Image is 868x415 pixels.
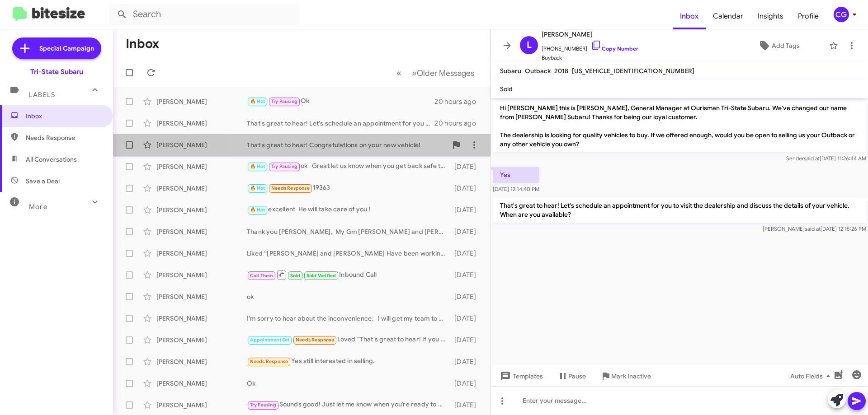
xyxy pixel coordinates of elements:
div: [DATE] [450,270,483,280]
div: [PERSON_NAME] [156,249,247,258]
input: Search [109,4,299,25]
div: [PERSON_NAME] [156,162,247,171]
button: Auto Fields [783,368,841,384]
span: 2018 [554,67,568,75]
nav: Page navigation example [392,64,480,82]
span: » [412,67,417,79]
div: [PERSON_NAME] [156,184,247,193]
span: Labels [29,91,55,99]
div: [DATE] [450,249,483,258]
p: That's great to hear! Let's schedule an appointment for you to visit the dealership and discuss t... [493,197,866,223]
a: Calendar [706,3,750,29]
a: Special Campaign [12,37,101,59]
span: Special Campaign [39,44,94,53]
span: Add Tags [772,37,800,54]
span: Auto Fields [790,368,834,384]
div: Sounds good! Just let me know when you’re ready to set up an appointment. Looking forward to assi... [247,400,450,410]
div: ok [247,292,450,301]
div: [PERSON_NAME] [156,270,247,280]
div: [PERSON_NAME] [156,227,247,236]
div: [DATE] [450,401,483,410]
div: [DATE] [450,292,483,301]
span: Needs Response [250,359,288,364]
span: Subaru [500,67,521,75]
div: [PERSON_NAME] [156,119,247,128]
span: Try Pausing [271,163,297,169]
span: All Conversations [26,155,77,164]
span: Sold [500,85,513,93]
span: Appointment Set [250,337,290,343]
button: Pause [550,368,593,384]
div: [PERSON_NAME] [156,379,247,388]
a: Insights [750,3,791,29]
span: Try Pausing [271,98,297,104]
span: [PERSON_NAME] [DATE] 12:15:26 PM [763,225,866,232]
div: ok Great let us know when you get back safe travels [247,161,450,172]
span: Templates [498,368,543,384]
div: Inbound Call [247,269,450,280]
div: 20 hours ago [434,119,483,128]
span: [PHONE_NUMBER] [542,40,638,53]
div: [DATE] [450,314,483,323]
a: Profile [791,3,826,29]
p: Hi [PERSON_NAME] this is [PERSON_NAME], General Manager at Ourisman Tri-State Subaru. We've chang... [493,100,866,152]
div: [DATE] [450,184,483,193]
div: [PERSON_NAME] [156,336,247,345]
span: 🔥 Hot [250,207,265,213]
div: [DATE] [450,379,483,388]
div: [PERSON_NAME] [156,205,247,214]
span: Outback [525,67,551,75]
div: [DATE] [450,227,483,236]
div: [PERSON_NAME] [156,97,247,106]
div: [DATE] [450,205,483,214]
span: Save a Deal [26,177,60,186]
span: 🔥 Hot [250,98,265,104]
span: [PERSON_NAME] [542,29,638,40]
div: [DATE] [450,162,483,171]
div: 20 hours ago [434,97,483,106]
a: Copy Number [591,45,638,52]
span: [US_VEHICLE_IDENTIFICATION_NUMBER] [572,67,694,75]
div: [PERSON_NAME] [156,140,247,149]
span: said at [805,225,821,232]
div: Ok [247,96,434,107]
a: Inbox [673,3,706,29]
span: More [29,203,47,211]
span: Pause [568,368,586,384]
span: Buyback [542,53,638,62]
button: Mark Inactive [593,368,658,384]
span: Sold Verified [307,273,336,279]
button: Next [406,64,480,82]
div: excellent He will take care of you ! [247,205,450,215]
div: [DATE] [450,357,483,366]
button: Add Tags [732,37,825,54]
span: Older Messages [417,68,474,78]
div: Ok [247,379,450,388]
span: Try Pausing [250,402,276,408]
div: Loved “That's great to hear! If you ever consider selling your vehicle in the future, feel free t... [247,335,450,345]
span: Sold [290,273,301,279]
span: 🔥 Hot [250,163,265,169]
span: Needs Response [26,133,103,142]
div: [PERSON_NAME] [156,314,247,323]
div: That's great to hear! Congratulations on your new vehicle! [247,140,447,149]
span: « [396,67,401,79]
div: I'm sorry to hear about the inconvenience. I will get my team to resolve this immediately. We wil... [247,314,450,323]
p: Yes [493,167,539,183]
span: Mark Inactive [611,368,651,384]
span: 🔥 Hot [250,185,265,191]
div: Thank you [PERSON_NAME], My Gm [PERSON_NAME] and [PERSON_NAME] sent you the proposal [DATE] [PERS... [247,227,450,236]
div: Tri-State Subaru [30,67,83,76]
span: Needs Response [271,185,310,191]
span: L [527,38,532,52]
span: Sender [DATE] 11:26:44 AM [786,155,866,162]
div: Yes still interested in selling. [247,356,450,367]
span: said at [804,155,820,162]
span: Call Them [250,273,274,279]
div: [PERSON_NAME] [156,357,247,366]
button: Templates [491,368,550,384]
div: [PERSON_NAME] [156,401,247,410]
